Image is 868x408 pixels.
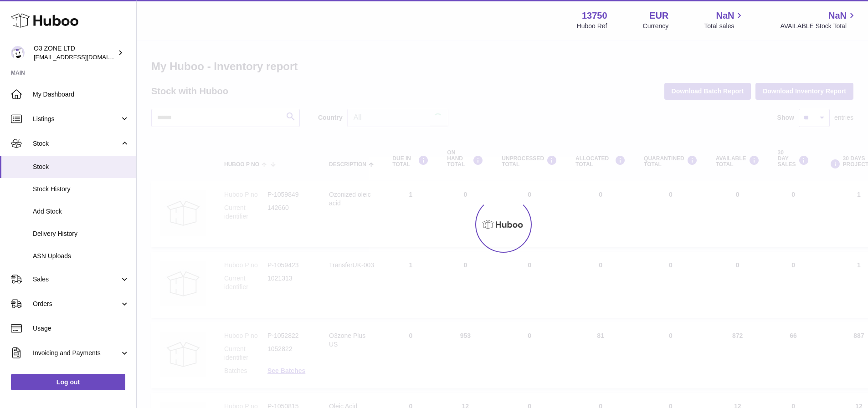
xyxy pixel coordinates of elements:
[33,207,129,216] span: Add Stock
[34,53,134,61] span: [EMAIL_ADDRESS][DOMAIN_NAME]
[649,10,668,22] strong: EUR
[33,185,129,194] span: Stock History
[33,90,129,99] span: My Dashboard
[33,252,129,260] span: ASN Uploads
[33,349,120,357] span: Invoicing and Payments
[577,22,607,31] div: Huboo Ref
[33,115,120,123] span: Listings
[11,374,125,390] a: Log out
[33,163,129,171] span: Stock
[780,22,857,31] span: AVAILABLE Stock Total
[11,46,25,60] img: hello@o3zoneltd.co.uk
[716,10,734,22] span: NaN
[704,22,745,31] span: Total sales
[34,44,116,61] div: O3 ZONE LTD
[828,10,847,22] span: NaN
[643,22,669,31] div: Currency
[33,300,120,308] span: Orders
[780,10,857,31] a: NaN AVAILABLE Stock Total
[582,10,607,22] strong: 13750
[33,324,129,333] span: Usage
[33,139,120,148] span: Stock
[33,275,120,284] span: Sales
[704,10,745,31] a: NaN Total sales
[33,229,129,238] span: Delivery History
